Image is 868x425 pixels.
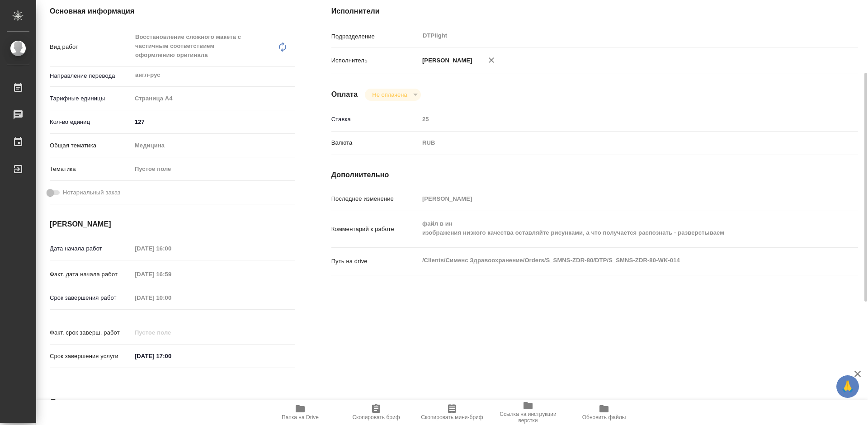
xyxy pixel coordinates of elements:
span: Ссылка на инструкции верстки [495,411,561,424]
div: RUB [419,135,814,151]
button: Обновить файлы [566,400,642,425]
button: Ссылка на инструкции верстки [490,400,566,425]
h4: Основная информация [50,6,295,17]
p: Факт. дата начала работ [50,270,132,279]
p: Общая тематика [50,141,132,150]
h4: Оплата [331,89,358,100]
p: Комментарий к работе [331,225,419,234]
div: Медицина [132,138,295,153]
p: Кол-во единиц [50,118,132,127]
textarea: /Clients/Сименс Здравоохранение/Orders/S_SMNS-ZDR-80/DTP/S_SMNS-ZDR-80-WK-014 [419,253,814,268]
p: Валюта [331,138,419,147]
input: Пустое поле [419,192,814,205]
span: Скопировать бриф [352,414,400,420]
input: Пустое поле [132,291,211,304]
p: Тарифные единицы [50,94,132,103]
p: Последнее изменение [331,194,419,203]
input: Пустое поле [419,113,814,126]
input: Пустое поле [132,268,211,281]
span: Обновить файлы [582,414,626,420]
p: Дата начала работ [50,244,132,253]
button: Скопировать мини-бриф [414,400,490,425]
input: Пустое поле [132,242,211,255]
span: Скопировать мини-бриф [421,414,483,420]
p: Тематика [50,165,132,174]
button: Скопировать бриф [338,400,414,425]
p: Факт. срок заверш. работ [50,328,132,337]
div: Пустое поле [135,165,284,174]
span: 🙏 [840,377,855,396]
div: Пустое поле [132,161,295,177]
p: Подразделение [331,32,419,41]
input: ✎ Введи что-нибудь [132,115,295,128]
p: Путь на drive [331,257,419,266]
h2: Заказ [50,396,79,410]
p: Ставка [331,115,419,124]
h4: Дополнительно [331,170,858,180]
textarea: файл в ин изображения низкого качества оставляйте рисунками, а что получается распознать - развер... [419,216,814,241]
button: 🙏 [836,375,859,398]
input: Пустое поле [132,326,211,339]
div: Страница А4 [132,91,295,106]
button: Удалить исполнителя [481,50,501,70]
p: Исполнитель [331,56,419,65]
span: Нотариальный заказ [63,188,120,197]
button: Не оплачена [369,91,410,99]
h4: Исполнители [331,6,858,17]
p: Срок завершения работ [50,293,132,302]
button: Папка на Drive [262,400,338,425]
div: Не оплачена [365,89,420,101]
p: Вид работ [50,42,132,52]
span: Папка на Drive [282,414,319,420]
p: [PERSON_NAME] [419,56,472,65]
h4: [PERSON_NAME] [50,219,295,230]
input: ✎ Введи что-нибудь [132,349,211,363]
p: Направление перевода [50,71,132,80]
p: Срок завершения услуги [50,352,132,361]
